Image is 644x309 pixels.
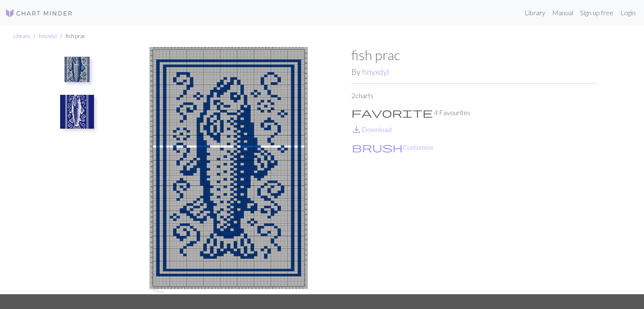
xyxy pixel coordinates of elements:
[60,95,94,129] img: Copy of fish real
[351,108,433,118] i: Favourite
[5,8,73,18] img: Logo
[351,91,597,101] p: 2 charts
[351,124,362,135] i: Download
[617,4,639,21] a: Login
[351,107,433,119] span: favorite
[351,125,392,133] a: DownloadDownload
[57,32,86,40] li: fish prac
[352,142,403,152] i: Customise
[362,67,389,77] a: hnyxdyl
[351,108,597,118] p: 4 Favourites
[351,142,434,153] button: CustomiseCustomise
[351,124,362,135] span: save_alt
[64,57,90,82] img: fish practice
[39,33,57,39] a: hnyxdyl
[14,33,30,39] a: Library
[352,141,403,153] span: brush
[106,47,351,294] img: fish practice
[521,4,549,21] a: Library
[351,47,597,63] h1: fish prac
[549,4,577,21] a: Manual
[351,67,597,77] h2: By
[577,4,617,21] a: Sign up free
